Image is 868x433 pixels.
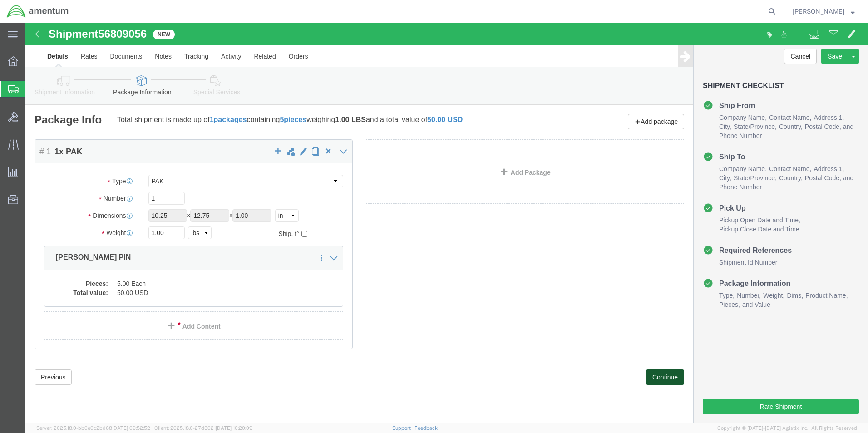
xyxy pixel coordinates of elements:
[717,424,857,432] span: Copyright © [DATE]-[DATE] Agistix Inc., All Rights Reserved
[112,425,150,431] span: [DATE] 09:52:52
[6,5,69,18] img: logo
[25,23,868,423] iframe: FS Legacy Container
[216,425,252,431] span: [DATE] 10:20:09
[392,425,415,431] a: Support
[792,6,855,17] button: [PERSON_NAME]
[793,6,844,16] span: Nancy Valdes
[154,425,252,431] span: Client: 2025.18.0-27d3021
[36,425,150,431] span: Server: 2025.18.0-bb0e0c2bd68
[414,425,438,431] a: Feedback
